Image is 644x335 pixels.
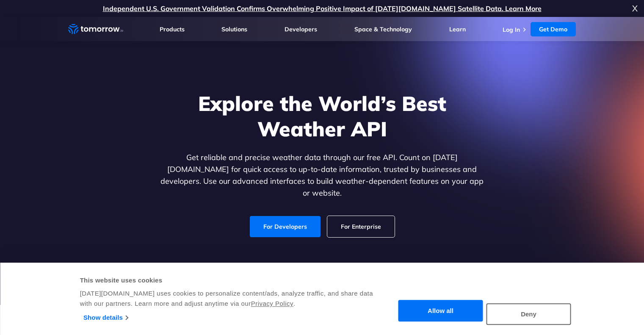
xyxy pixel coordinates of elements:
h1: Explore the World’s Best Weather API [159,91,486,141]
a: For Enterprise [327,216,395,237]
a: Space & Technology [354,25,412,33]
a: Solutions [221,25,247,33]
a: Developers [285,25,317,33]
a: Log In [503,26,520,33]
div: This website uses cookies [80,275,374,285]
a: Privacy Policy [251,300,293,307]
a: Products [160,25,185,33]
button: Allow all [398,300,483,322]
a: Learn [449,25,466,33]
a: Home link [68,23,123,36]
a: Independent U.S. Government Validation Confirms Overwhelming Positive Impact of [DATE][DOMAIN_NAM... [103,4,542,13]
a: For Developers [250,216,321,237]
div: [DATE][DOMAIN_NAME] uses cookies to personalize content/ads, analyze traffic, and share data with... [80,288,374,309]
a: Show details [83,311,128,324]
button: Deny [486,303,571,325]
p: Get reliable and precise weather data through our free API. Count on [DATE][DOMAIN_NAME] for quic... [159,152,486,199]
a: Get Demo [531,22,576,36]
